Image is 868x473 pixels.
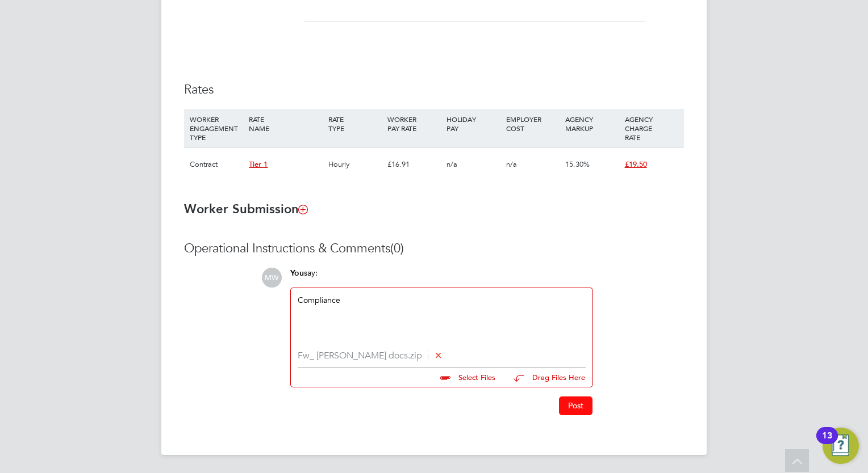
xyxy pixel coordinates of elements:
[290,268,593,288] div: say:
[298,295,586,344] div: Compliance
[506,159,517,169] span: n/a
[565,159,590,169] span: 15.30%
[446,159,457,169] span: n/a
[325,148,385,181] div: Hourly
[385,109,444,138] div: WORKER PAY RATE
[622,109,681,147] div: AGENCY CHARGE RATE
[246,109,325,138] div: RATE NAME
[184,240,684,257] h3: Operational Instructions & Comments
[325,109,385,138] div: RATE TYPE
[184,201,307,217] b: Worker Submission
[390,240,404,256] span: (0)
[822,436,832,450] div: 13
[625,159,647,169] span: £19.50
[187,148,246,181] div: Contract
[290,268,304,278] span: You
[298,350,586,361] li: Fw_ [PERSON_NAME] docs.zip
[444,109,503,138] div: HOLIDAY PAY
[823,428,859,464] button: Open Resource Center, 13 new notifications
[187,109,246,147] div: WORKER ENGAGEMENT TYPE
[262,268,282,288] span: MW
[249,159,268,169] span: Tier 1
[503,109,562,138] div: EMPLOYER COST
[559,396,592,415] button: Post
[385,148,444,181] div: £16.91
[504,366,586,390] button: Drag Files Here
[184,82,684,98] h3: Rates
[562,109,621,138] div: AGENCY MARKUP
